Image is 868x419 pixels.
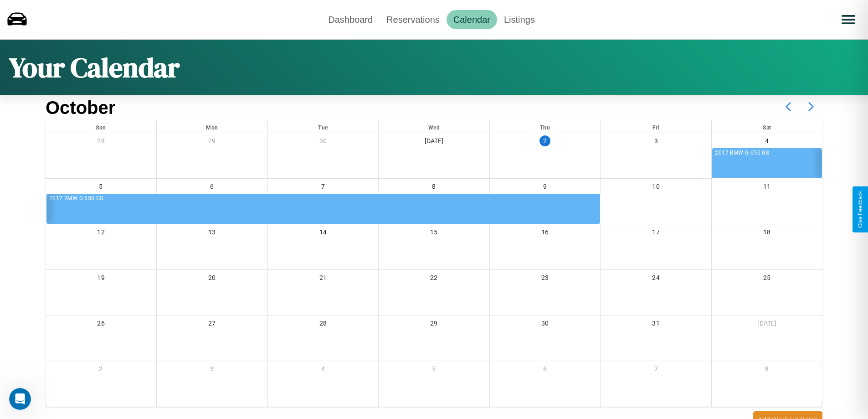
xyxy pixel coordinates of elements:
[157,361,267,380] div: 3
[379,361,489,380] div: 5
[46,224,156,243] div: 12
[379,179,489,197] div: 8
[490,270,601,289] div: 23
[380,10,447,29] a: Reservations
[601,133,711,152] div: 3
[268,316,379,334] div: 28
[857,191,863,228] div: Give Feedback
[715,149,820,158] div: 2017 BMW G 650 GS
[268,179,379,197] div: 7
[157,224,267,243] div: 13
[490,179,601,197] div: 9
[9,49,180,86] h1: Your Calendar
[601,224,711,243] div: 17
[712,133,822,152] div: 4
[268,120,379,133] div: Tue
[601,179,711,197] div: 10
[157,316,267,334] div: 27
[46,98,115,118] h2: October
[268,224,379,243] div: 14
[46,120,156,133] div: Sun
[157,120,267,133] div: Mon
[379,133,489,152] div: [DATE]
[836,7,861,32] button: Open menu
[601,361,711,380] div: 7
[379,270,489,289] div: 22
[268,361,379,380] div: 4
[601,120,711,133] div: Fri
[447,10,497,29] a: Calendar
[712,316,822,334] div: [DATE]
[9,388,31,410] iframe: Intercom live chat
[157,133,267,152] div: 29
[601,316,711,334] div: 31
[379,316,489,334] div: 29
[539,135,550,146] div: 2
[490,316,601,334] div: 30
[712,179,822,197] div: 11
[490,224,601,243] div: 16
[712,224,822,243] div: 18
[46,361,156,380] div: 2
[321,10,380,29] a: Dashboard
[46,133,156,152] div: 28
[49,194,598,203] div: 2017 BMW G 650 GS
[46,179,156,197] div: 5
[379,224,489,243] div: 15
[268,133,379,152] div: 30
[46,270,156,289] div: 19
[712,120,822,133] div: Sat
[157,179,267,197] div: 6
[497,10,542,29] a: Listings
[712,270,822,289] div: 25
[490,361,601,380] div: 6
[268,270,379,289] div: 21
[46,316,156,334] div: 26
[712,361,822,380] div: 8
[490,120,601,133] div: Thu
[379,120,489,133] div: Wed
[157,270,267,289] div: 20
[601,270,711,289] div: 24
